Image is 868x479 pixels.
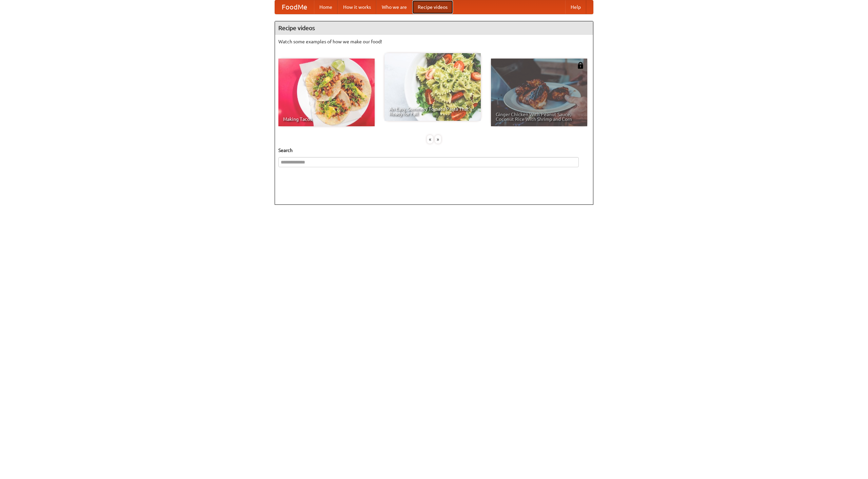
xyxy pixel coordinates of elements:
a: Recipe videos [412,0,453,14]
a: An Easy, Summery Tomato Pasta That's Ready for Fall [384,53,481,121]
img: 483408.png [577,62,584,69]
span: An Easy, Summery Tomato Pasta That's Ready for Fall [389,107,476,116]
span: Making Tacos [283,117,370,122]
a: Help [565,0,586,14]
a: Who we are [376,0,412,14]
a: Home [314,0,338,14]
a: Making Tacos [278,59,375,126]
a: How it works [338,0,376,14]
h5: Search [278,147,590,154]
a: FoodMe [275,0,314,14]
h4: Recipe videos [275,21,593,35]
div: « [427,135,433,144]
div: » [435,135,441,144]
p: Watch some examples of how we make our food! [278,38,590,45]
